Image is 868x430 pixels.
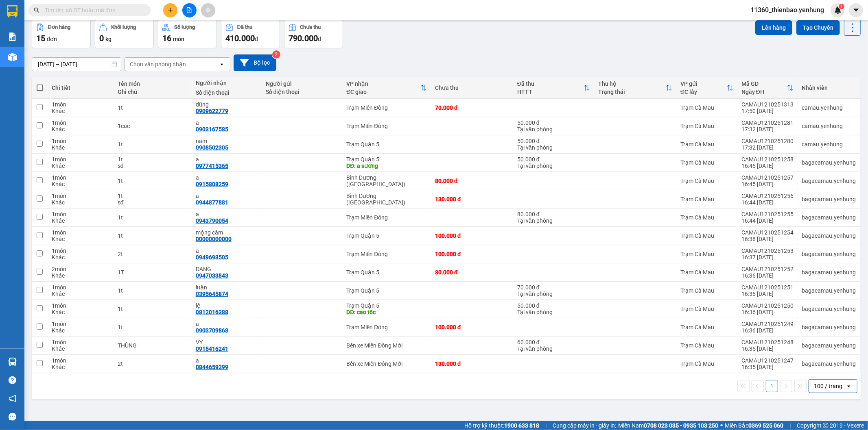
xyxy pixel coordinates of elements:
div: Bến xe Miền Đông Mới [346,342,426,349]
img: logo-vxr [7,5,17,17]
div: Bến xe Miền Đông Mới [346,361,426,367]
div: Trạm Cà Mau [680,141,733,148]
div: Khác [52,364,109,370]
div: CAMAU1210251251 [741,284,794,291]
div: Trạm Miền Đông [346,251,426,257]
div: 1 món [52,101,109,108]
div: sđ [118,163,188,169]
div: 0947033843 [196,272,228,279]
div: DANG [196,266,258,272]
button: caret-down [849,3,863,17]
span: 790.000 [289,33,318,43]
div: 0909622779 [196,108,228,114]
div: Ghi chú [118,89,188,95]
div: Trạm Cà Mau [680,251,733,257]
div: Tại văn phòng [517,126,590,132]
span: search [34,7,39,13]
div: 16:36 [DATE] [741,291,794,297]
div: Trạm Miền Đông [346,324,426,330]
button: plus [163,3,177,17]
div: Khác [52,236,109,242]
div: 17:32 [DATE] [741,126,794,132]
div: 1 món [52,339,109,345]
div: bagacamau.yenhung [802,251,856,257]
div: VY [196,339,258,345]
div: Trạm Cà Mau [680,287,733,294]
div: Tại văn phòng [517,217,590,224]
span: 1 [840,4,843,9]
div: 16:37 [DATE] [741,254,794,261]
svg: open [219,61,225,67]
div: bagacamau.yenhung [802,306,856,312]
button: Bộ lọc [234,54,276,71]
input: Select a date range. [32,58,121,71]
div: 1t [118,141,188,148]
div: Trạm Cà Mau [680,306,733,312]
div: Chọn văn phòng nhận [130,60,186,68]
div: bagacamau.yenhung [802,361,856,367]
strong: 0369 525 060 [748,422,783,429]
div: 50.000 đ [517,156,590,163]
div: 50.000 đ [517,302,590,309]
div: Bình Dương ([GEOGRAPHIC_DATA]) [346,174,426,187]
div: 1 món [52,248,109,254]
div: 80.000 đ [517,211,590,217]
span: | [789,421,791,430]
div: 17:50 [DATE] [741,108,794,114]
div: 0943790054 [196,217,228,224]
span: Hỗ trợ kỹ thuật: [464,421,539,430]
div: 60.000 đ [517,339,590,345]
div: a [196,193,258,199]
img: warehouse-icon [8,53,17,61]
img: icon-new-feature [834,7,842,14]
div: CAMAU1210251281 [741,119,794,126]
div: 1 món [52,174,109,181]
div: 16:35 [DATE] [741,345,794,352]
div: Khác [52,254,109,261]
span: file-add [186,7,192,13]
div: bagacamau.yenhung [802,214,856,221]
div: bagacamau.yenhung [802,196,856,202]
div: 1 món [52,229,109,236]
div: Đã thu [517,80,584,87]
strong: 0708 023 035 - 0935 103 250 [644,422,718,429]
img: warehouse-icon [8,358,17,366]
div: CAMAU1210251313 [741,101,794,108]
div: Khác [52,217,109,224]
div: Ngày ĐH [741,89,787,95]
span: đ [255,36,258,42]
div: 1 món [52,284,109,291]
span: | [545,421,547,430]
span: đơn [47,36,57,42]
div: Người gửi [266,80,339,87]
div: Tại văn phòng [517,345,590,352]
div: 0977415365 [196,163,228,169]
div: CAMAU1210251255 [741,211,794,217]
div: Trạm Cà Mau [680,232,733,239]
div: Trạm Cà Mau [680,214,733,221]
div: 100.000 đ [435,324,509,330]
div: 80.000 đ [435,269,509,276]
div: 0903167585 [196,126,228,132]
div: VP gửi [680,80,727,87]
div: CAMAU1210251252 [741,266,794,272]
div: 16:45 [DATE] [741,181,794,187]
input: Tìm tên, số ĐT hoặc mã đơn [45,6,141,15]
div: 1 món [52,156,109,163]
div: Trạm Miền Đông [346,214,426,221]
div: lệ [196,302,258,309]
div: CAMAU1210251256 [741,193,794,199]
div: HTTT [517,89,584,95]
div: 16:38 [DATE] [741,236,794,242]
div: 16:44 [DATE] [741,217,794,224]
div: ĐC lấy [680,89,727,95]
div: Khối lượng [111,24,136,30]
div: Khác [52,272,109,279]
div: CAMAU1210251280 [741,138,794,144]
div: Khác [52,126,109,132]
div: Số điện thoại [196,89,258,96]
div: bagacamau.yenhung [802,178,856,184]
div: Bình Dương ([GEOGRAPHIC_DATA]) [346,193,426,206]
div: 0903709868 [196,327,228,334]
div: Chưa thu [300,24,321,30]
